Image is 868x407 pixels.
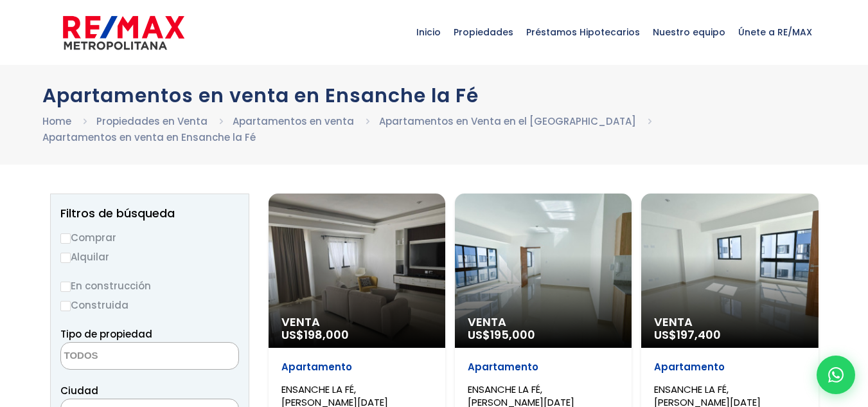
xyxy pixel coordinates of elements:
label: En construcción [60,278,239,294]
span: Préstamos Hipotecarios [520,13,646,51]
span: Venta [468,316,619,329]
a: Propiedades en Venta [96,114,208,128]
label: Alquilar [60,249,239,265]
p: Apartamento [468,361,619,374]
img: remax-metropolitana-logo [63,14,184,52]
span: Tipo de propiedad [60,327,152,341]
p: Apartamento [281,361,432,374]
input: Alquilar [60,253,71,263]
li: Apartamentos en venta en Ensanche la Fé [42,129,256,145]
input: Construida [60,301,71,311]
a: Apartamentos en Venta en el [GEOGRAPHIC_DATA] [379,114,636,128]
span: 198,000 [304,327,349,343]
span: US$ [468,327,535,343]
label: Comprar [60,230,239,246]
h1: Apartamentos en venta en Ensanche la Fé [42,84,826,107]
span: Únete a RE/MAX [732,13,819,51]
a: Home [42,114,71,128]
label: Construida [60,297,239,313]
a: Apartamentos en venta [233,114,354,128]
span: Nuestro equipo [646,13,732,51]
textarea: Search [61,343,186,370]
span: US$ [654,327,721,343]
span: Propiedades [447,13,520,51]
span: 195,000 [490,327,535,343]
span: Inicio [410,13,447,51]
span: Venta [281,316,432,329]
span: Ciudad [60,384,98,397]
p: Apartamento [654,361,805,374]
input: Comprar [60,233,71,244]
h2: Filtros de búsqueda [60,207,239,220]
input: En construcción [60,282,71,292]
span: Venta [654,316,805,329]
span: US$ [281,327,349,343]
span: 197,400 [677,327,721,343]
